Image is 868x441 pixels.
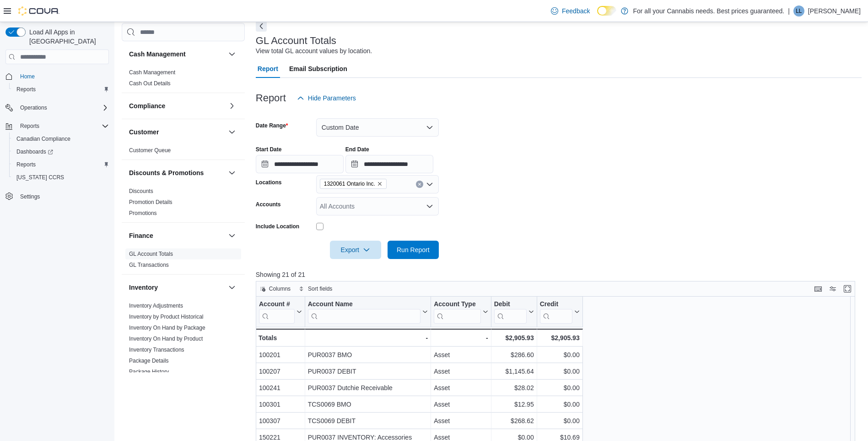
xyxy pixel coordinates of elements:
[494,300,526,309] div: Debit
[13,146,57,157] a: Dashboards
[129,187,153,195] span: Discounts
[808,6,861,17] p: [PERSON_NAME]
[293,89,360,107] button: Hide Parameters
[129,325,205,331] a: Inventory On Hand by Package
[129,336,203,342] a: Inventory On Hand by Product
[434,300,488,324] button: Account Type
[307,415,428,426] div: TCS0069 DEBIT
[307,332,428,343] div: -
[289,60,347,78] span: Email Subscription
[259,382,302,393] div: 100241
[494,382,534,393] div: $28.02
[129,168,204,177] h3: Discounts & Promotions
[122,300,245,425] div: Inventory
[129,210,157,216] a: Promotions
[9,83,113,96] button: Reports
[259,349,302,360] div: 100201
[129,69,175,76] a: Cash Management
[307,382,428,393] div: PUR0037 Dutchie Receivable
[129,314,204,320] a: Inventory by Product Historical
[539,366,579,377] div: $0.00
[434,332,488,343] div: -
[307,300,421,324] div: Account Name
[307,366,428,377] div: PUR0037 DEBIT
[539,332,579,343] div: $2,905.93
[129,188,153,194] a: Discounts
[335,241,376,259] span: Export
[129,168,225,177] button: Discounts & Promotions
[259,300,295,309] div: Account #
[256,122,288,129] label: Date Range
[308,94,356,103] span: Hide Parameters
[9,158,113,171] button: Reports
[434,382,488,393] div: Asset
[377,181,383,187] button: Remove 1320061 Ontario Inc. from selection in this group
[562,6,590,16] span: Feedback
[259,399,302,410] div: 100301
[494,415,534,426] div: $268.62
[9,132,113,145] button: Canadian Compliance
[129,50,225,59] button: Cash Management
[256,179,282,186] label: Locations
[827,283,838,294] button: Display options
[16,71,38,82] a: Home
[129,347,184,353] a: Inventory Transactions
[9,145,113,158] a: Dashboards
[226,167,237,178] button: Discounts & Promotions
[494,349,534,360] div: $286.60
[129,303,183,309] a: Inventory Adjustments
[13,84,39,95] a: Reports
[434,349,488,360] div: Asset
[539,415,579,426] div: $0.00
[122,67,245,93] div: Cash Management
[793,6,804,17] div: Lara Langer
[539,300,572,309] div: Credit
[129,251,173,257] a: GL Account Totals
[129,231,153,240] h3: Finance
[256,270,862,279] p: Showing 21 of 21
[129,283,158,292] h3: Inventory
[345,155,433,173] input: Press the down key to open a popover containing a calendar.
[5,66,109,227] nav: Complex example
[13,133,109,144] span: Canadian Compliance
[539,399,579,410] div: $0.00
[226,49,237,60] button: Cash Management
[547,2,593,20] a: Feedback
[129,231,225,240] button: Finance
[226,282,237,293] button: Inventory
[13,172,68,183] a: [US_STATE] CCRS
[633,6,784,17] p: For all your Cannabis needs. Best prices guaranteed.
[129,147,171,154] a: Customer Queue
[122,186,245,222] div: Discounts & Promotions
[320,179,387,189] span: 1320061 Ontario Inc.
[122,145,245,160] div: Customer
[295,283,336,294] button: Sort fields
[129,358,169,364] a: Package Details
[796,6,802,17] span: LL
[256,21,267,32] button: Next
[13,159,109,170] span: Reports
[256,155,344,173] input: Press the down key to open a popover containing a calendar.
[16,102,109,113] span: Operations
[13,133,74,144] a: Canadian Compliance
[494,300,534,324] button: Debit
[9,171,113,184] button: [US_STATE] CCRS
[13,172,109,183] span: Washington CCRS
[434,300,481,309] div: Account Type
[129,369,169,375] a: Package History
[226,100,237,111] button: Compliance
[259,366,302,377] div: 100207
[434,366,488,377] div: Asset
[307,349,428,360] div: PUR0037 BMO
[129,101,225,110] button: Compliance
[18,6,59,16] img: Cova
[434,399,488,410] div: Asset
[2,101,113,114] button: Operations
[256,283,294,294] button: Columns
[434,415,488,426] div: Asset
[129,80,171,87] a: Cash Out Details
[426,203,433,210] button: Open list of options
